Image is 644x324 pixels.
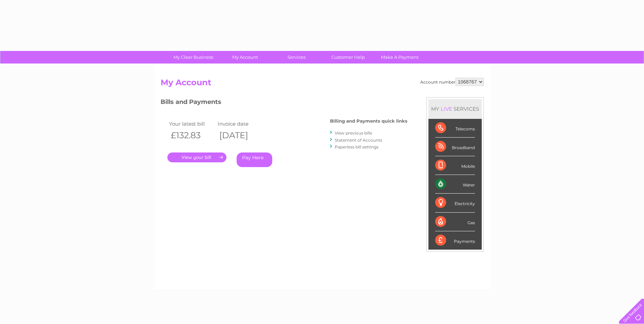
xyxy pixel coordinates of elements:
[435,175,475,194] div: Water
[435,119,475,138] div: Telecoms
[428,99,482,119] div: MY SERVICES
[439,106,454,112] div: LIVE
[167,128,216,142] th: £132.83
[237,152,272,167] a: Pay Here
[435,138,475,156] div: Broadband
[330,119,407,124] h4: Billing and Payments quick links
[435,194,475,212] div: Electricity
[335,138,382,143] a: Statement of Accounts
[167,119,216,128] td: Your latest bill
[435,231,475,250] div: Payments
[165,51,221,64] a: My Clear Business
[161,97,407,109] h3: Bills and Payments
[420,78,484,86] div: Account number
[372,51,428,64] a: Make A Payment
[435,213,475,231] div: Gas
[216,119,265,128] td: Invoice date
[435,156,475,175] div: Mobile
[335,144,379,149] a: Paperless bill settings
[167,152,226,162] a: .
[161,78,484,91] h2: My Account
[217,51,273,64] a: My Account
[216,128,265,142] th: [DATE]
[320,51,376,64] a: Customer Help
[335,130,372,136] a: View previous bills
[269,51,325,64] a: Services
